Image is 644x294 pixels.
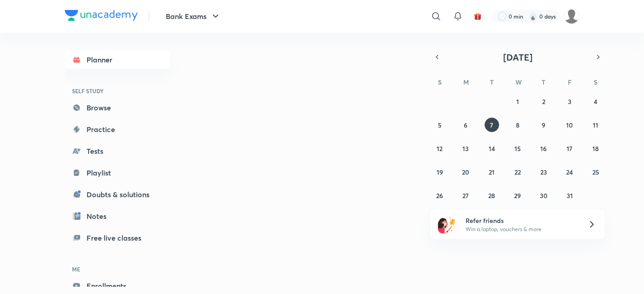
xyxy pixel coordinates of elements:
[464,121,467,129] abbr: October 6, 2025
[65,164,170,182] a: Playlist
[438,215,456,233] img: referral
[458,118,473,132] button: October 6, 2025
[515,78,522,86] abbr: Wednesday
[516,97,519,106] abbr: October 1, 2025
[489,168,495,176] abbr: October 21, 2025
[65,51,170,69] a: Planner
[542,78,545,86] abbr: Thursday
[566,168,573,176] abbr: October 24, 2025
[510,165,525,179] button: October 22, 2025
[65,207,170,225] a: Notes
[514,144,521,153] abbr: October 15, 2025
[65,10,138,23] a: Company Logo
[594,97,597,106] abbr: October 4, 2025
[510,188,525,203] button: October 29, 2025
[540,191,548,200] abbr: October 30, 2025
[463,78,469,86] abbr: Monday
[594,78,597,86] abbr: Saturday
[160,7,226,25] button: Bank Exams
[489,144,495,153] abbr: October 14, 2025
[540,168,547,176] abbr: October 23, 2025
[588,94,603,109] button: October 4, 2025
[488,191,495,200] abbr: October 28, 2025
[433,165,447,179] button: October 19, 2025
[65,99,170,117] a: Browse
[562,165,577,179] button: October 24, 2025
[503,51,533,63] span: [DATE]
[474,12,482,20] img: avatar
[65,185,170,204] a: Doubts & solutions
[471,9,485,24] button: avatar
[514,191,521,200] abbr: October 29, 2025
[510,118,525,132] button: October 8, 2025
[458,188,473,203] button: October 27, 2025
[562,141,577,156] button: October 17, 2025
[462,191,469,200] abbr: October 27, 2025
[65,83,170,99] h6: SELF STUDY
[433,118,447,132] button: October 5, 2025
[536,165,551,179] button: October 23, 2025
[566,121,573,129] abbr: October 10, 2025
[568,97,572,106] abbr: October 3, 2025
[592,168,599,176] abbr: October 25, 2025
[510,94,525,109] button: October 1, 2025
[490,121,493,129] abbr: October 7, 2025
[437,144,442,153] abbr: October 12, 2025
[514,168,521,176] abbr: October 22, 2025
[542,121,545,129] abbr: October 9, 2025
[438,121,442,129] abbr: October 5, 2025
[466,225,577,233] p: Win a laptop, vouchers & more
[564,9,579,24] img: Drishti Chauhan
[458,141,473,156] button: October 13, 2025
[568,78,572,86] abbr: Friday
[462,144,469,153] abbr: October 13, 2025
[542,97,545,106] abbr: October 2, 2025
[65,142,170,160] a: Tests
[65,261,170,277] h6: ME
[536,141,551,156] button: October 16, 2025
[536,94,551,109] button: October 2, 2025
[536,188,551,203] button: October 30, 2025
[438,78,442,86] abbr: Sunday
[567,191,573,200] abbr: October 31, 2025
[65,10,138,21] img: Company Logo
[485,118,499,132] button: October 7, 2025
[593,121,598,129] abbr: October 11, 2025
[485,165,499,179] button: October 21, 2025
[588,118,603,132] button: October 11, 2025
[462,168,469,176] abbr: October 20, 2025
[562,94,577,109] button: October 3, 2025
[540,144,547,153] abbr: October 16, 2025
[433,141,447,156] button: October 12, 2025
[65,229,170,247] a: Free live classes
[65,120,170,138] a: Practice
[436,191,443,200] abbr: October 26, 2025
[562,118,577,132] button: October 10, 2025
[567,144,572,153] abbr: October 17, 2025
[485,188,499,203] button: October 28, 2025
[510,141,525,156] button: October 15, 2025
[433,188,447,203] button: October 26, 2025
[529,12,538,21] img: streak
[592,144,599,153] abbr: October 18, 2025
[588,141,603,156] button: October 18, 2025
[490,78,494,86] abbr: Tuesday
[485,141,499,156] button: October 14, 2025
[458,165,473,179] button: October 20, 2025
[437,168,443,176] abbr: October 19, 2025
[516,121,519,129] abbr: October 8, 2025
[588,165,603,179] button: October 25, 2025
[562,188,577,203] button: October 31, 2025
[443,51,592,63] button: [DATE]
[466,216,577,225] h6: Refer friends
[536,118,551,132] button: October 9, 2025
